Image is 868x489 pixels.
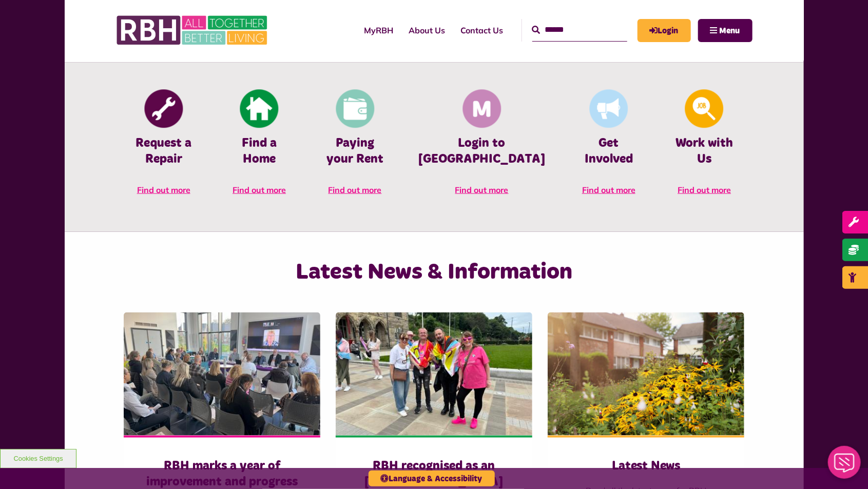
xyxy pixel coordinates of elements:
[357,16,401,44] a: MyRBH
[657,88,752,206] a: Looking For A Job Work with Us Find out more
[336,312,532,436] img: RBH customers and colleagues at the Rochdale Pride event outside the town hall
[455,185,509,195] span: Find out more
[211,88,307,206] a: Find A Home Find a Home Find out more
[418,135,546,167] h4: Login to [GEOGRAPHIC_DATA]
[307,88,402,206] a: Pay Rent Paying your Rent Find out more
[582,185,635,195] span: Find out more
[124,312,320,436] img: Board Meeting
[589,90,628,128] img: Get Involved
[403,88,561,206] a: Membership And Mutuality Login to [GEOGRAPHIC_DATA] Find out more
[116,88,211,206] a: Report Repair Request a Repair Find out more
[116,10,270,50] img: RBH
[548,312,744,436] img: SAZ MEDIA RBH HOUSING4
[462,90,501,128] img: Membership And Mutuality
[678,185,731,195] span: Find out more
[685,90,724,128] img: Looking For A Job
[720,27,740,35] span: Menu
[561,88,657,206] a: Get Involved Get Involved Find out more
[144,90,183,128] img: Report Repair
[322,135,387,167] h4: Paying your Rent
[131,135,196,167] h4: Request a Repair
[329,185,382,195] span: Find out more
[137,185,190,195] span: Find out more
[227,135,292,167] h4: Find a Home
[369,471,495,486] button: Language & Accessibility
[638,19,691,42] a: MyRBH
[698,19,753,42] button: Navigation
[233,185,286,195] span: Find out more
[222,258,646,287] h2: Latest News & Information
[672,135,737,167] h4: Work with Us
[453,16,511,44] a: Contact Us
[822,443,868,489] iframe: Netcall Web Assistant for live chat
[401,16,453,44] a: About Us
[576,135,641,167] h4: Get Involved
[336,90,374,128] img: Pay Rent
[568,458,724,474] h3: Latest News
[240,90,279,128] img: Find A Home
